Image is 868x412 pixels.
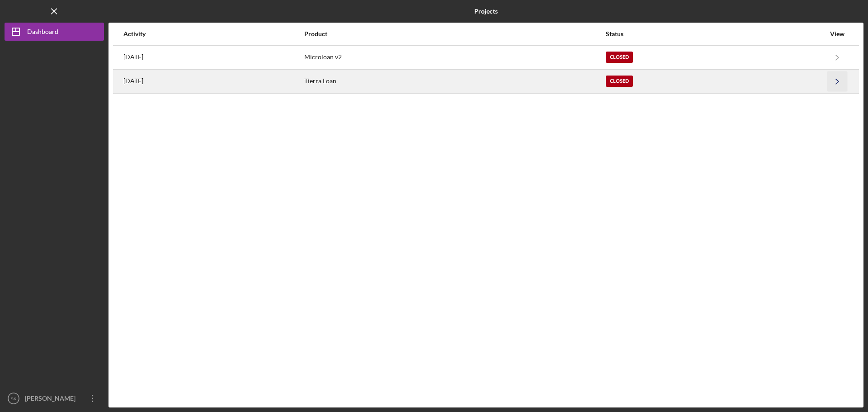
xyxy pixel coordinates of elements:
div: Activity [123,30,303,38]
time: 2025-02-07 01:03 [123,53,143,61]
div: Microloan v2 [304,46,605,69]
div: View [826,30,849,38]
div: Status [606,30,825,38]
time: 2024-11-14 20:39 [123,77,143,85]
div: Product [304,30,605,38]
div: Dashboard [27,23,58,43]
div: Closed [606,52,633,63]
button: Dashboard [5,23,104,41]
button: SK[PERSON_NAME] [5,389,104,407]
div: [PERSON_NAME] [23,389,81,410]
div: Tierra Loan [304,70,605,93]
text: SK [11,396,17,401]
b: Projects [474,8,498,15]
div: Closed [606,76,633,87]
